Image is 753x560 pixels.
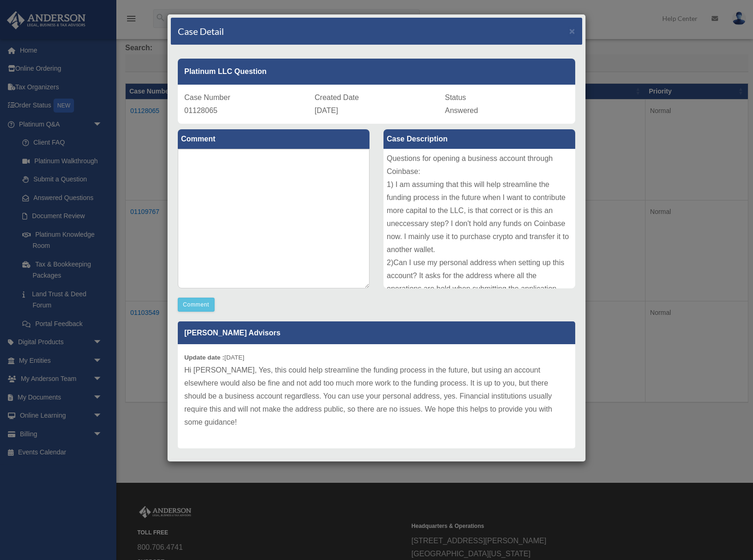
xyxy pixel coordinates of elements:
span: 01128065 [184,107,217,114]
span: Case Number [184,93,230,101]
p: [PERSON_NAME] Advisors [178,321,575,344]
div: Questions for opening a business account through Coinbase: 1) I am assuming that this will help s... [383,149,575,288]
b: Update date : [184,354,224,361]
span: [DATE] [315,107,338,114]
span: Answered [445,107,478,114]
div: Platinum LLC Question [178,59,575,85]
p: Hi [PERSON_NAME], Yes, this could help streamline the funding process in the future, but using an... [184,364,569,429]
small: [DATE] [184,354,244,361]
label: Case Description [383,129,575,149]
h4: Case Detail [178,25,224,38]
label: Comment [178,129,370,149]
button: Comment [178,298,215,312]
button: Close [569,26,575,36]
span: × [569,26,575,36]
span: Status [445,93,466,101]
span: Created Date [315,93,359,101]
